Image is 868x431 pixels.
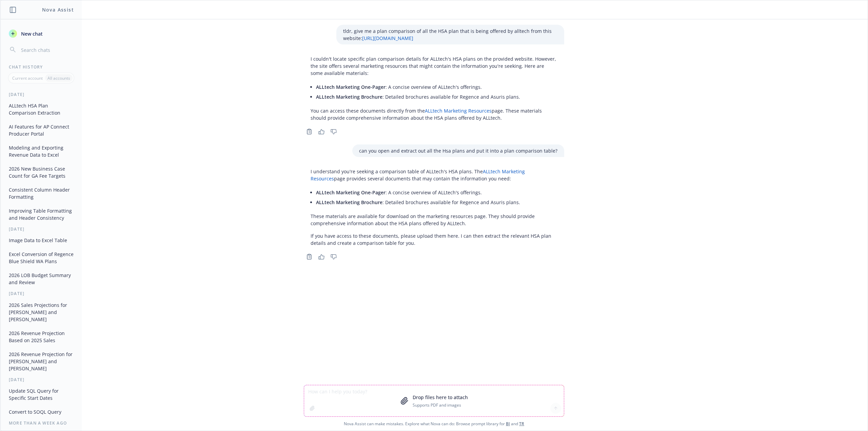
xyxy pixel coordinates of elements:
p: can you open and extract out all the Hsa plans and put it into a plan comparison table? [359,147,557,154]
p: Current account [12,75,43,81]
p: I understand you're seeking a comparison table of ALLtech's HSA plans. The page provides several ... [311,168,557,182]
span: ALLtech Marketing Brochure [316,94,382,100]
div: [DATE] [1,291,82,296]
button: Thumbs down [328,252,339,261]
p: I couldn't locate specific plan comparison details for ALLtech's HSA plans on the provided websit... [311,55,557,77]
button: Consistent Column Header Formatting [6,184,76,202]
li: : Detailed brochures available for Regence and Asuris plans. [316,197,557,207]
button: Convert to SOQL Query [6,406,76,417]
li: : A concise overview of ALLtech's offerings. [316,188,557,197]
h1: Nova Assist [42,6,74,13]
div: More than a week ago [1,420,82,426]
span: ALLtech Marketing Brochure [316,199,382,205]
p: tldr, give me a plan comparison of all the HSA plan that is being offered by alltech from this we... [343,27,557,42]
span: Nova Assist can make mistakes. Explore what Nova can do: Browse prompt library for and [3,417,865,431]
button: 2026 Sales Projections for [PERSON_NAME] and [PERSON_NAME] [6,299,76,325]
li: : Detailed brochures available for Regence and Asuris plans. [316,92,557,102]
button: Update SQL Query for Specific Start Dates [6,385,76,404]
button: ALLtech HSA Plan Comparison Extraction [6,100,76,118]
button: 2026 Revenue Projection Based on 2025 Sales [6,328,76,346]
div: [DATE] [1,226,82,232]
button: Modeling and Exporting Revenue Data to Excel [6,142,76,160]
button: AI Features for AP Connect Producer Portal [6,121,76,139]
li: : A concise overview of ALLtech's offerings. [316,82,557,92]
a: ALLtech Marketing Resources [425,107,492,114]
span: ALLtech Marketing One-Pager [316,189,386,196]
a: BI [506,421,510,427]
button: New chat [6,27,76,40]
button: 2026 Revenue Projection for [PERSON_NAME] and [PERSON_NAME] [6,349,76,374]
p: You can access these documents directly from the page. These materials should provide comprehensi... [311,107,557,121]
a: TR [519,421,524,427]
button: Improving Table Formatting and Header Consistency [6,205,76,223]
svg: Copy to clipboard [306,129,312,135]
span: New chat [20,30,43,37]
input: Search chats [20,45,74,55]
div: [DATE] [1,92,82,97]
button: 2026 New Business Case Count for GA Fee Targets [6,163,76,181]
p: If you have access to these documents, please upload them here. I can then extract the relevant H... [311,232,557,247]
p: These materials are available for download on the marketing resources page. They should provide c... [311,213,557,227]
button: Image Data to Excel Table [6,235,76,246]
div: [DATE] [1,377,82,383]
p: Drop files here to attach [413,394,468,401]
p: Supports PDF and images [413,402,468,408]
button: Thumbs down [328,127,339,136]
a: [URL][DOMAIN_NAME] [362,35,413,41]
span: ALLtech Marketing One-Pager [316,84,386,90]
button: Excel Conversion of Regence Blue Shield WA Plans [6,249,76,267]
button: 2026 LOB Budget Summary and Review [6,270,76,288]
p: All accounts [47,75,70,81]
div: Chat History [1,64,82,70]
svg: Copy to clipboard [306,254,312,260]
